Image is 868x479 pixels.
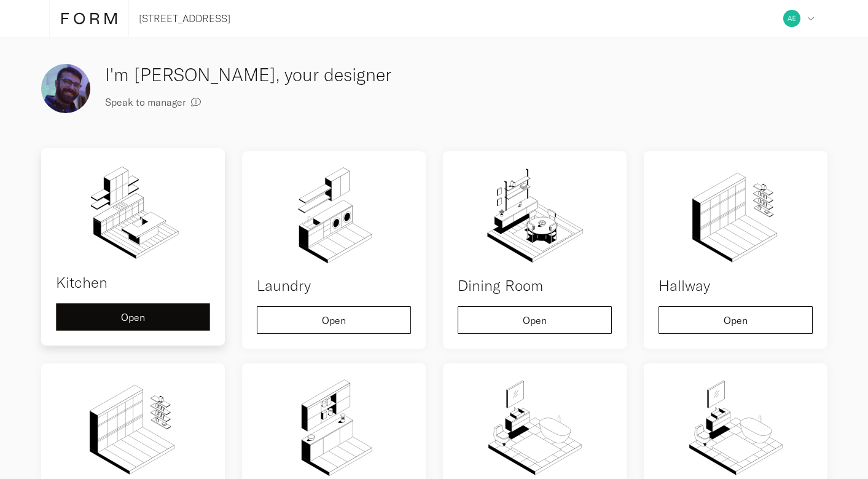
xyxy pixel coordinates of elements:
[105,88,201,116] button: Speak to manager
[56,378,210,477] img: other.svg
[257,306,411,334] button: Open
[458,274,612,296] h4: Dining Room
[322,315,346,325] span: Open
[659,166,813,264] img: other.svg
[458,166,612,264] img: dining-room.svg
[659,378,813,477] img: bathroom.svg
[257,166,411,264] img: laundry-room.svg
[659,274,813,296] h4: Hallway
[121,312,145,322] span: Open
[56,271,210,293] h4: Kitchen
[257,378,411,477] img: pantry.svg
[105,61,476,88] h3: I'm [PERSON_NAME], your designer
[659,306,813,334] button: Open
[724,315,748,325] span: Open
[105,97,186,107] span: Speak to manager
[523,315,547,325] span: Open
[139,11,230,26] p: [STREET_ADDRESS]
[41,64,90,113] img: image_720.png
[257,274,411,296] h4: Laundry
[56,163,210,261] img: kitchen.svg
[56,303,210,331] button: Open
[783,10,800,27] img: 00fb077709c61446e661d58c116fcbe3
[458,378,612,477] img: bathroom.svg
[458,306,612,334] button: Open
